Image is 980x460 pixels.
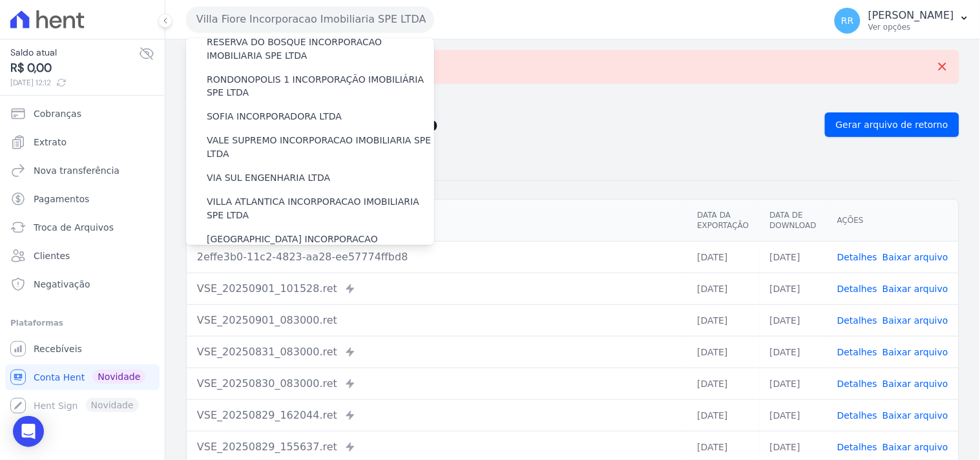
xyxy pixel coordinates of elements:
td: [DATE] [687,304,759,336]
a: Baixar arquivo [882,252,948,262]
a: Recebíveis [5,336,160,362]
a: Detalhes [837,442,877,452]
div: VSE_20250831_083000.ret [197,344,676,360]
span: Cobranças [34,107,81,120]
nav: Sidebar [10,101,154,419]
td: [DATE] [760,336,827,368]
td: [DATE] [760,241,827,273]
a: Baixar arquivo [882,410,948,421]
span: Nova transferência [34,164,120,177]
div: VSE_20250829_162044.ret [197,408,676,423]
td: [DATE] [687,273,759,304]
a: Extrato [5,129,160,155]
div: VSE_20250901_101528.ret [197,281,676,297]
td: [DATE] [687,336,759,368]
div: Open Intercom Messenger [13,416,44,447]
a: Clientes [5,243,160,269]
span: [DATE] 12:12 [10,77,139,89]
label: VALE SUPREMO INCORPORACAO IMOBILIARIA SPE LTDA [207,134,434,162]
div: VSE_20250829_155637.ret [197,439,676,455]
label: [GEOGRAPHIC_DATA] INCORPORACAO IMOBILIARIA SPE LTDA [207,233,434,260]
div: VSE_20250830_083000.ret [197,376,676,392]
span: Clientes [34,249,70,262]
a: Detalhes [837,347,877,357]
span: RR [841,16,853,25]
a: Detalhes [837,315,877,326]
p: [PERSON_NAME] [868,9,954,22]
span: R$ 0,00 [10,59,139,77]
a: Detalhes [837,410,877,421]
a: Detalhes [837,379,877,389]
label: VIA SUL ENGENHARIA LTDA [207,172,330,185]
a: Baixar arquivo [882,315,948,326]
td: [DATE] [760,273,827,304]
td: [DATE] [687,241,759,273]
span: Novidade [92,370,145,384]
button: RR [PERSON_NAME] Ver opções [824,3,980,39]
nav: Breadcrumb [186,94,959,107]
span: Pagamentos [34,193,89,205]
label: RONDONOPOLIS 1 INCORPORAÇÃO IMOBILIÁRIA SPE LTDA [207,73,434,100]
a: Gerar arquivo de retorno [825,112,959,137]
td: [DATE] [760,304,827,336]
a: Nova transferência [5,158,160,183]
span: Troca de Arquivos [34,221,114,234]
th: Ações [827,200,959,242]
span: Negativação [34,278,90,291]
span: Conta Hent [34,371,85,384]
th: Data da Exportação [687,200,759,242]
h2: Exportações de Retorno [186,116,815,134]
a: Baixar arquivo [882,442,948,452]
a: Detalhes [837,284,877,294]
p: Ver opções [868,22,954,32]
label: RESERVA DO BOSQUE INCORPORACAO IMOBILIARIA SPE LTDA [207,36,434,63]
a: Baixar arquivo [882,379,948,389]
td: [DATE] [687,399,759,431]
span: Saldo atual [10,46,139,59]
div: VSE_20250901_083000.ret [197,313,676,328]
td: [DATE] [760,368,827,399]
a: Negativação [5,271,160,297]
a: Baixar arquivo [882,347,948,357]
div: Plataformas [10,315,154,331]
td: [DATE] [760,399,827,431]
button: Villa Fiore Incorporacao Imobiliaria SPE LTDA [186,6,434,32]
a: Baixar arquivo [882,284,948,294]
td: [DATE] [687,368,759,399]
span: Extrato [34,136,67,149]
label: VILLA ATLANTICA INCORPORACAO IMOBILIARIA SPE LTDA [207,196,434,223]
a: Detalhes [837,252,877,262]
th: Arquivo [187,200,687,242]
label: SOFIA INCORPORADORA LTDA [207,110,342,124]
a: Troca de Arquivos [5,214,160,240]
span: Gerar arquivo de retorno [836,118,948,131]
a: Conta Hent Novidade [5,364,160,390]
th: Data de Download [760,200,827,242]
a: Cobranças [5,101,160,127]
a: Pagamentos [5,186,160,212]
div: 2effe3b0-11c2-4823-aa28-ee57774ffbd8 [197,249,676,265]
span: Recebíveis [34,342,82,355]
